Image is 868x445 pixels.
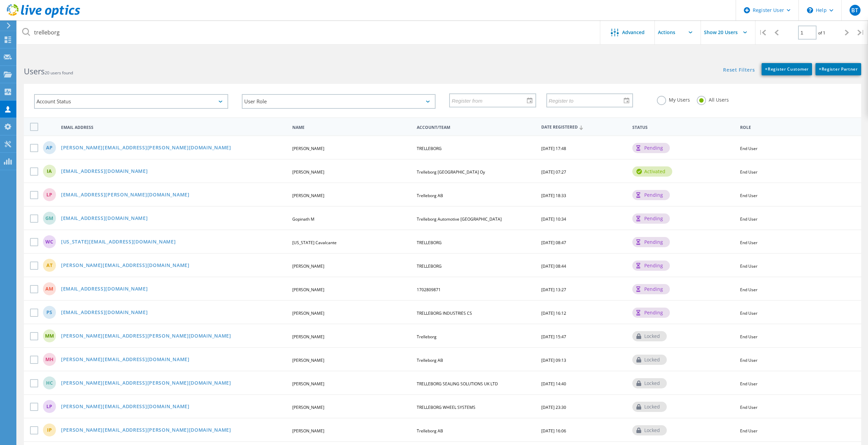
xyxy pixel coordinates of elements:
[61,286,148,292] a: [EMAIL_ADDRESS][DOMAIN_NAME]
[46,192,52,197] span: LP
[541,146,566,151] span: [DATE] 17:48
[765,66,809,72] span: Register Customer
[541,404,566,410] span: [DATE] 23:30
[45,239,53,244] span: WC
[292,334,324,340] span: [PERSON_NAME]
[61,404,190,410] a: [PERSON_NAME][EMAIL_ADDRESS][DOMAIN_NAME]
[45,70,73,76] span: 20 users found
[819,66,858,72] span: Register Partner
[45,357,54,362] span: MH
[632,308,670,318] div: pending
[417,357,443,363] span: Trelleborg AB
[417,240,442,246] span: TRELLEBORG
[7,14,80,19] a: Live Optics Dashboard
[292,428,324,434] span: [PERSON_NAME]
[61,381,231,386] a: [PERSON_NAME][EMAIL_ADDRESS][PERSON_NAME][DOMAIN_NAME]
[740,404,757,410] span: End User
[46,263,53,268] span: AT
[292,310,324,316] span: [PERSON_NAME]
[61,310,148,316] a: [EMAIL_ADDRESS][DOMAIN_NAME]
[541,216,566,222] span: [DATE] 10:34
[632,190,670,200] div: pending
[541,193,566,198] span: [DATE] 18:33
[292,357,324,363] span: [PERSON_NAME]
[46,145,53,150] span: ap
[740,125,851,130] span: Role
[292,263,324,269] span: [PERSON_NAME]
[417,146,442,151] span: TRELLEBORG
[45,286,53,291] span: AM
[740,193,757,198] span: End User
[417,381,498,387] span: TRELLEBORG SEALING SOLUTIONS UK LTD
[417,334,437,340] span: Trelleborg
[632,284,670,294] div: pending
[417,404,475,410] span: TRELLEBORG WHEEL SYSTEMS
[819,66,822,72] b: +
[632,402,667,412] div: locked
[47,169,52,174] span: IA
[417,216,502,222] span: Trelleborg Automotive [GEOGRAPHIC_DATA]
[292,404,324,410] span: [PERSON_NAME]
[417,263,442,269] span: TRELLEBORG
[541,310,566,316] span: [DATE] 16:12
[417,310,472,316] span: TRELLEBORG INDUSTRIES CS
[450,94,530,107] input: Register from
[417,193,443,198] span: Trelleborg AB
[34,94,228,109] div: Account Status
[292,169,324,175] span: [PERSON_NAME]
[292,193,324,198] span: [PERSON_NAME]
[17,20,601,44] input: Search users by name, email, company, etc.
[541,125,627,130] span: Date Registered
[547,94,628,107] input: Register to
[292,381,324,387] span: [PERSON_NAME]
[818,30,825,36] span: of 1
[807,7,813,13] svg: \n
[632,425,667,435] div: locked
[541,357,566,363] span: [DATE] 09:13
[541,334,566,340] span: [DATE] 15:47
[46,310,52,315] span: PS
[632,237,670,247] div: pending
[45,216,53,221] span: GM
[541,428,566,434] span: [DATE] 16:06
[292,125,411,130] span: Name
[740,381,757,387] span: End User
[740,240,757,246] span: End User
[851,8,858,13] span: BT
[740,428,757,434] span: End User
[740,216,757,222] span: End User
[632,331,667,341] div: locked
[541,287,566,293] span: [DATE] 13:27
[45,333,54,338] span: MM
[854,20,868,45] div: |
[740,169,757,175] span: End User
[417,287,441,293] span: 1702809871
[632,261,670,271] div: pending
[632,378,667,388] div: locked
[61,125,286,130] span: Email Address
[47,428,52,432] span: IP
[24,66,45,77] b: Users
[541,240,566,246] span: [DATE] 08:47
[765,66,768,72] b: +
[61,263,190,269] a: [PERSON_NAME][EMAIL_ADDRESS][DOMAIN_NAME]
[657,96,690,102] label: My Users
[697,96,729,102] label: All Users
[622,30,645,35] span: Advanced
[755,20,769,45] div: |
[61,192,190,198] a: [EMAIL_ADDRESS][PERSON_NAME][DOMAIN_NAME]
[632,143,670,153] div: pending
[61,145,231,151] a: [PERSON_NAME][EMAIL_ADDRESS][PERSON_NAME][DOMAIN_NAME]
[61,333,231,339] a: [PERSON_NAME][EMAIL_ADDRESS][PERSON_NAME][DOMAIN_NAME]
[632,125,734,130] span: Status
[740,263,757,269] span: End User
[61,357,190,363] a: [PERSON_NAME][EMAIL_ADDRESS][DOMAIN_NAME]
[61,169,148,175] a: [EMAIL_ADDRESS][DOMAIN_NAME]
[632,355,667,365] div: locked
[632,166,672,177] div: activated
[417,169,485,175] span: Trelleborg [GEOGRAPHIC_DATA] Oy
[417,125,535,130] span: Account/Team
[46,381,53,385] span: HC
[61,428,231,433] a: [PERSON_NAME][EMAIL_ADDRESS][PERSON_NAME][DOMAIN_NAME]
[61,239,176,245] a: [US_STATE][EMAIL_ADDRESS][DOMAIN_NAME]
